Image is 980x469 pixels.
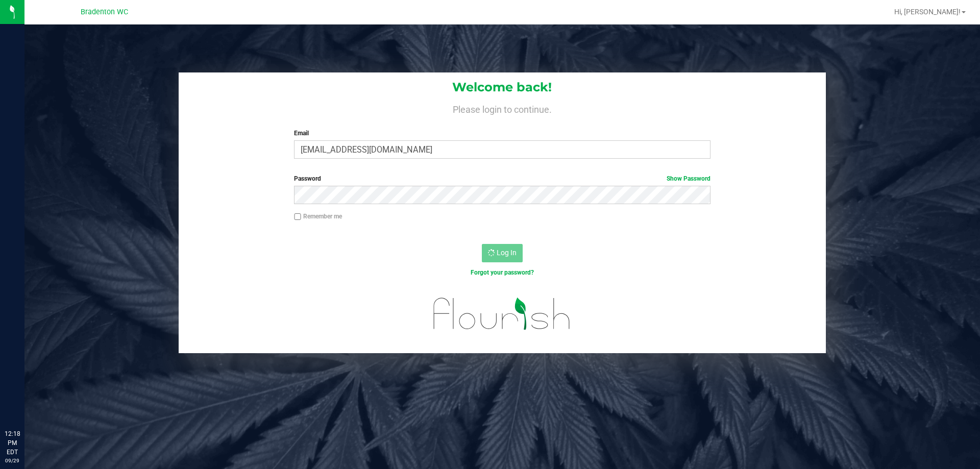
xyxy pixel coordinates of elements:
[179,81,826,94] h1: Welcome back!
[667,175,710,182] a: Show Password
[294,129,710,138] label: Email
[497,249,517,257] span: Log In
[471,269,534,276] a: Forgot your password?
[179,102,826,114] h4: Please login to continue.
[482,244,523,262] button: Log In
[5,457,20,464] p: 09/29
[81,8,128,16] span: Bradenton WC
[294,212,342,221] label: Remember me
[421,288,583,340] img: flourish_logo.svg
[294,175,321,182] span: Password
[294,213,301,220] input: Remember me
[894,8,961,16] span: Hi, [PERSON_NAME]!
[5,429,20,457] p: 12:18 PM EDT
